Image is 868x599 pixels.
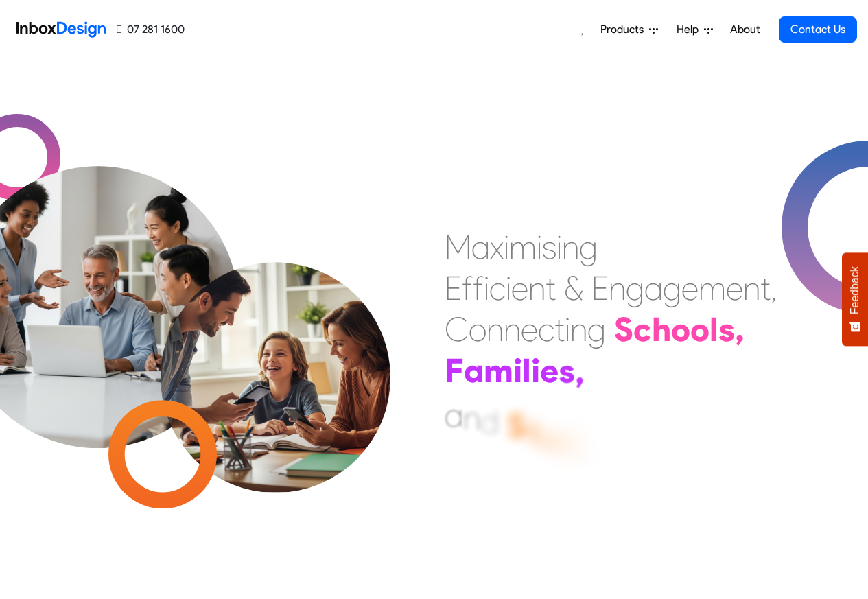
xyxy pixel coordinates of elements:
div: C [445,309,469,350]
div: & [564,268,583,309]
div: E [591,268,609,309]
div: e [681,268,699,309]
a: About [726,16,764,43]
div: l [709,309,718,350]
div: t [526,410,540,451]
div: m [484,350,513,391]
span: Products [600,21,649,38]
div: a [471,226,490,268]
div: i [484,268,489,309]
div: S [614,309,633,350]
div: m [509,226,537,268]
div: n [463,397,480,438]
div: e [511,268,528,309]
div: c [538,309,554,350]
div: t [546,268,556,309]
div: , [575,351,585,392]
div: i [506,268,511,309]
div: a [464,350,484,391]
div: i [556,226,562,268]
div: g [579,226,598,268]
div: t [554,309,565,350]
div: o [469,309,486,350]
div: n [504,309,521,350]
div: h [652,309,671,350]
div: e [521,309,538,350]
div: g [626,268,644,309]
div: , [771,268,777,309]
div: i [565,309,570,350]
div: n [743,268,760,309]
button: Feedback - Show survey [842,252,868,346]
div: f [462,268,473,309]
div: c [633,309,652,350]
a: Products [595,16,664,43]
div: s [559,350,575,391]
a: 07 281 1600 [117,21,185,38]
div: g [587,309,606,350]
div: i [504,226,509,268]
div: , [735,309,744,350]
div: x [490,226,504,268]
div: o [671,309,690,350]
div: M [445,226,471,268]
img: parents_with_child.png [132,205,419,493]
span: Feedback [849,266,861,314]
div: n [486,309,504,350]
div: a [445,395,463,436]
div: e [540,350,559,391]
div: n [570,309,587,350]
div: n [562,226,579,268]
div: f [473,268,484,309]
div: s [542,226,556,268]
div: m [699,268,726,309]
a: Contact Us [779,16,857,43]
div: g [663,268,681,309]
div: E [445,268,462,309]
div: s [718,309,735,350]
div: i [513,350,522,391]
div: t [760,268,771,309]
div: e [726,268,743,309]
div: d [480,401,499,442]
div: S [507,405,526,446]
div: u [540,416,559,458]
div: a [644,268,663,309]
div: d [559,423,579,465]
a: Help [671,16,718,43]
div: Maximising Efficient & Engagement, Connecting Schools, Families, and Students. [445,226,777,432]
div: i [531,350,540,391]
span: Help [677,21,704,38]
div: n [528,268,546,309]
div: l [522,350,531,391]
div: c [489,268,506,309]
div: F [445,350,464,391]
div: i [537,226,542,268]
div: o [690,309,709,350]
div: e [579,431,598,472]
div: n [609,268,626,309]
